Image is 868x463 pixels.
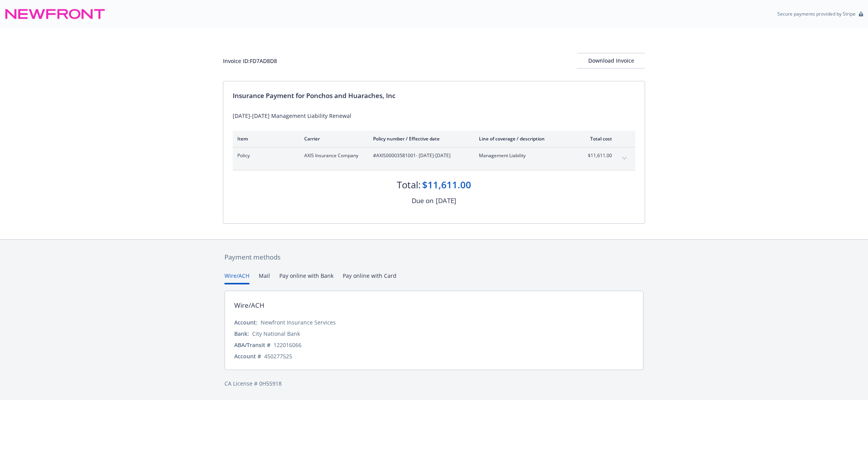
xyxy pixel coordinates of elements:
div: [DATE] [436,196,456,206]
button: Wire/ACH [224,272,249,284]
div: Bank: [234,330,249,338]
button: expand content [618,152,631,165]
div: Total: [397,178,421,191]
div: Insurance Payment for Ponchos and Huaraches, Inc [233,91,635,101]
div: PolicyAXIS Insurance Company#AXIS00003581001- [DATE]-[DATE]Management Liability$11,611.00expand c... [233,147,635,170]
div: City National Bank [252,330,300,338]
div: Account: [234,318,258,326]
div: Newfront Insurance Services [261,318,336,326]
span: AXIS Insurance Company [304,152,361,159]
div: Payment methods [224,252,644,262]
div: Invoice ID: FD7AD8D8 [223,57,277,65]
div: Download Invoice [577,53,645,68]
div: Total cost [583,135,612,142]
div: CA License # 0H55918 [224,379,644,388]
div: ABA/Transit # [234,341,270,349]
span: Policy [237,152,292,159]
button: Download Invoice [577,53,645,68]
div: Account # [234,352,261,360]
p: Secure payments provided by Stripe [777,11,856,17]
div: 122016066 [274,341,302,349]
div: Carrier [304,135,361,142]
span: #AXIS00003581001 - [DATE]-[DATE] [373,152,466,159]
div: Policy number / Effective date [373,135,466,142]
span: $11,611.00 [583,152,612,159]
div: [DATE]-[DATE] Management Liability Renewal [233,112,635,120]
div: $11,611.00 [422,178,471,191]
div: Line of coverage / description [479,135,570,142]
button: Pay online with Bank [279,272,333,284]
span: Management Liability [479,152,570,159]
div: 450277525 [264,352,292,360]
button: Mail [259,272,270,284]
div: Due on [412,196,433,206]
div: Wire/ACH [234,300,265,310]
div: Item [237,135,292,142]
button: Pay online with Card [343,272,396,284]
